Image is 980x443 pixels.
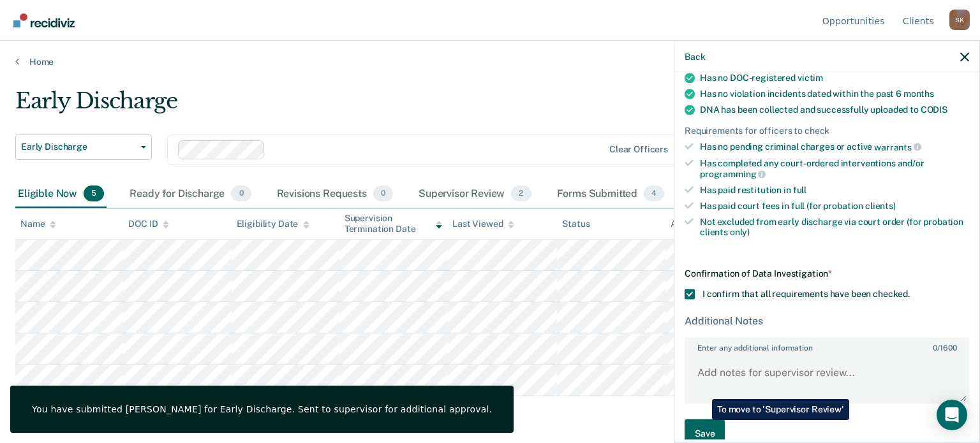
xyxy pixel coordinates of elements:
[921,105,947,115] span: CODIS
[700,89,969,99] div: Has no violation incidents dated within the past 6
[15,56,965,68] a: Home
[237,219,310,229] div: Eligibility Date
[21,142,136,152] span: Early Discharge
[933,344,937,352] span: 0
[685,51,705,62] button: Back
[933,344,956,352] span: / 1600
[949,10,970,30] div: S K
[609,144,668,155] div: Clear officers
[345,213,442,235] div: Supervision Termination Date
[700,184,969,195] div: Has paid restitution in
[686,338,968,352] label: Enter any additional information
[511,185,531,202] span: 2
[874,142,921,152] span: warrants
[15,88,750,124] div: Early Discharge
[84,185,104,202] span: 5
[937,400,967,430] div: Open Intercom Messenger
[700,216,969,238] div: Not excluded from early discharge via court order (for probation clients
[20,219,56,229] div: Name
[798,73,823,83] span: victim
[231,185,251,202] span: 0
[700,73,969,84] div: Has no DOC-registered
[700,200,969,211] div: Has paid court fees in full (for probation
[373,185,393,202] span: 0
[554,180,667,208] div: Forms Submitted
[685,314,969,326] div: Additional Notes
[15,180,107,208] div: Eligible Now
[452,219,514,229] div: Last Viewed
[949,10,970,30] button: Profile dropdown button
[32,403,492,415] div: You have submitted [PERSON_NAME] for Early Discharge. Sent to supervisor for additional approval.
[685,126,969,136] div: Requirements for officers to check
[702,288,910,298] span: I confirm that all requirements have been checked.
[128,219,169,229] div: DOC ID
[700,141,969,152] div: Has no pending criminal charges or active
[730,227,750,237] span: only)
[274,180,396,208] div: Revisions Requests
[416,180,534,208] div: Supervisor Review
[903,89,934,99] span: months
[562,219,590,229] div: Status
[13,13,75,27] img: Recidiviz
[793,184,806,194] span: full
[700,169,766,179] span: programming
[685,268,969,279] div: Confirmation of Data Investigation
[865,200,896,210] span: clients)
[700,157,969,179] div: Has completed any court-ordered interventions and/or
[644,185,664,202] span: 4
[127,180,253,208] div: Ready for Discharge
[700,105,969,115] div: DNA has been collected and successfully uploaded to
[671,219,731,229] div: Assigned to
